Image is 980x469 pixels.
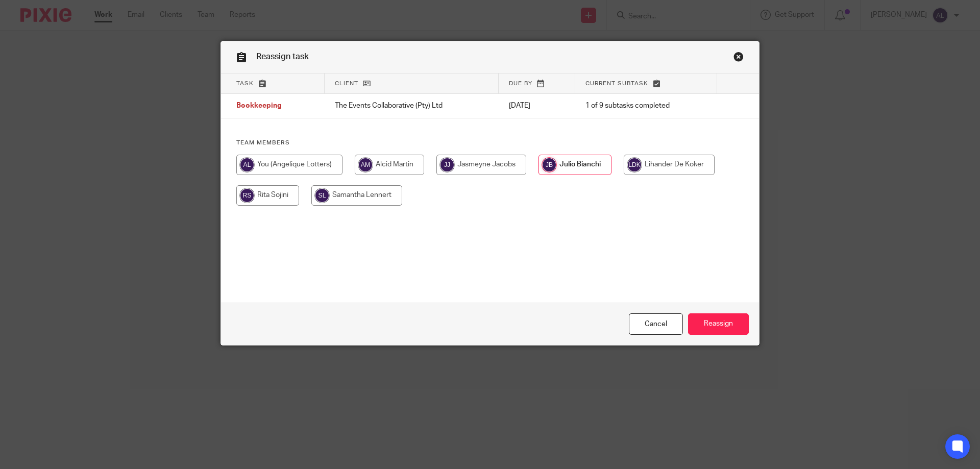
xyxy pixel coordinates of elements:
p: [DATE] [509,101,565,111]
input: Reassign [688,313,749,335]
td: 1 of 9 subtasks completed [575,94,718,118]
span: Reassign task [256,53,309,61]
span: Due by [509,81,532,86]
span: Client [335,81,358,86]
span: Task [236,81,254,86]
h4: Team members [236,139,744,147]
a: Close this dialog window [733,52,744,65]
p: The Events Collaborative (Pty) Ltd [335,101,488,111]
span: Current subtask [585,81,648,86]
a: Close this dialog window [629,313,683,335]
span: Bookkeeping [236,103,282,110]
